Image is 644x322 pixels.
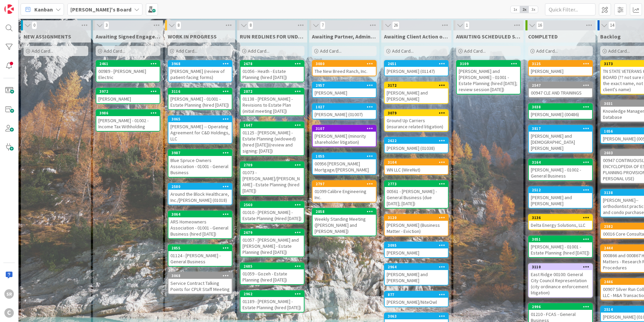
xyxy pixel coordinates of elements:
a: 3986[PERSON_NAME] - 01002 - Income Tax Withholding [96,109,160,132]
div: [PERSON_NAME] and [PERSON_NAME] [529,193,592,208]
span: Add Card... [392,48,414,54]
a: 285501124 - [PERSON_NAME] - General Business [168,244,232,267]
div: [PERSON_NAME] (00486) [529,110,592,119]
div: 3987 [168,150,232,156]
div: 2651 [388,61,448,66]
div: 2962 [240,291,304,297]
span: 2x [520,6,529,13]
span: Add Card... [176,48,197,54]
a: 2580Around the Block Healthcare, Inc./[PERSON_NAME] (01018) [168,183,232,205]
div: 3968[PERSON_NAME] (review of patient-facing forms) [168,61,232,82]
div: 3065[PERSON_NAME] -- Operating Agreement for C&D Holdings, LLC [168,116,232,143]
div: 3095 [388,243,448,248]
div: 877[PERSON_NAME]/NiteOwl [385,292,448,306]
div: 2797 [313,181,376,187]
div: 3120 [385,215,448,221]
div: 2547 [529,82,592,88]
div: 01099 Calibre Engineering Inc. [313,187,376,202]
div: 296201189 - [PERSON_NAME] - Estate Planning (hired [DATE]) [240,291,304,312]
div: 3095[PERSON_NAME] [385,242,448,257]
span: Kanban [34,5,53,14]
div: Service Contract Talking Points for CPLR Staff Meeting [168,279,232,294]
div: 3107 [313,126,376,132]
div: 2678 [244,61,304,66]
a: 268501059 - Gozeh - Estate Planning (hired [DATE]) [240,263,304,285]
div: 3064 [168,211,232,217]
div: 3079Ground Up Carriers (insurance related litigation) [385,110,448,131]
div: 01056 - Heath - Estate Planning (hired [DATE]) [240,67,304,82]
div: 00956 [PERSON_NAME] Mortgage/[PERSON_NAME] [313,159,376,174]
div: [PERSON_NAME] [313,88,376,97]
div: 2461 [96,61,160,67]
a: 3164[PERSON_NAME] - 01002 - General Business [528,159,593,181]
a: 3104WN LLC (WireNut) [384,159,449,175]
div: 2678 [240,61,304,67]
div: [PERSON_NAME]/NiteOwl [385,298,448,306]
a: 3972[PERSON_NAME] [96,88,160,104]
a: 2651[PERSON_NAME] (01147) [384,60,449,76]
div: 3109[PERSON_NAME] and [PERSON_NAME] - 01001 - Estate Planning (hired [DATE]; review session [DATE]) [457,61,520,94]
a: 254700947 CLE AND TRAININGS [528,82,593,98]
div: 2773 [388,182,448,186]
div: 3986 [96,110,160,116]
div: 105500956 [PERSON_NAME] Mortgage/[PERSON_NAME] [313,153,376,174]
div: 2679 [244,230,304,235]
div: 3125 [529,61,592,67]
div: [PERSON_NAME] [96,95,160,103]
a: 3079Ground Up Carriers (insurance related litigation) [384,109,449,132]
div: East Ridge 00100: General City Council Representation (city ordinance enforcement litigation) [529,270,592,297]
span: Add Card... [248,48,269,54]
div: 3972 [99,89,160,94]
div: 3116 [168,88,232,95]
div: 3064 [171,212,232,217]
div: WN LLC (WireNut) [385,165,448,174]
div: 01073 - [PERSON_NAME]/[PERSON_NAME] - Estate Planning (hired [DATE]) [240,168,304,195]
div: 2547 [532,83,592,88]
div: 164701125 - [PERSON_NAME] - Estate Planning (widowed) (hired [DATE])(review and signing: [DATE]) [240,122,304,155]
div: 3063 [385,313,448,319]
div: [PERSON_NAME] (minority shareholder litigation) [313,132,376,146]
div: 01125 - [PERSON_NAME] - Estate Planning (widowed) (hired [DATE])(review and signing: [DATE]) [240,128,304,155]
div: 01057 - [PERSON_NAME] and [PERSON_NAME] - Estate Planning (hired [DATE]) [240,236,304,257]
span: Add Card... [32,48,53,54]
div: 3068 [168,273,232,279]
a: 1027[PERSON_NAME] (01007) [312,103,377,119]
div: [PERSON_NAME] (01007) [313,110,376,119]
div: Weekly Standing Meeting ([PERSON_NAME] and [PERSON_NAME]) [313,215,376,236]
div: [PERSON_NAME] and [PERSON_NAME] [385,88,448,103]
div: 277300561 - [PERSON_NAME] - General Business (due [DATE]; [DATE]) [385,181,448,208]
div: Ground Up Carriers (insurance related litigation) [385,116,448,131]
div: 2797 [316,182,376,186]
a: 3109[PERSON_NAME] and [PERSON_NAME] - 01001 - Estate Planning (hired [DATE]; review session [DATE]) [456,60,521,95]
div: 2855 [171,246,232,250]
div: 3079 [388,111,448,115]
div: 2964 [388,265,448,269]
div: Delta Energy Solutions, LLC [529,221,592,230]
div: 2560 [244,203,304,207]
div: 2872 [240,88,304,95]
div: 3136 [529,215,592,221]
div: 877 [385,292,448,298]
div: 2858 [316,209,376,214]
div: 246100989 - [PERSON_NAME] Electric [96,61,160,82]
div: [PERSON_NAME] - 01002 - Income Tax Withholding [96,116,160,131]
a: 287201138 - [PERSON_NAME] - Revisions to Estate Plan (initial meeting [DATE]) [240,88,304,116]
div: 00989 - [PERSON_NAME] Electric [96,67,160,82]
div: 3968 [168,61,232,67]
a: 3817[PERSON_NAME] and [DEMOGRAPHIC_DATA][PERSON_NAME] [528,125,593,153]
div: 1027 [316,105,376,109]
div: 01124 - [PERSON_NAME] - General Business [168,251,232,266]
div: 1647 [244,123,304,128]
div: 2773 [385,181,448,187]
div: 3120 [388,215,448,220]
div: 3104WN LLC (WireNut) [385,159,448,174]
div: 2622[PERSON_NAME] (01038) [385,138,448,153]
div: 3038[PERSON_NAME] (00486) [529,104,592,119]
div: 3080 [313,61,376,67]
div: 3987 [171,151,232,155]
div: 00561 - [PERSON_NAME] - General Business (due [DATE]; [DATE]) [385,187,448,208]
div: 3120[PERSON_NAME] (Business Matter - Eviction) [385,215,448,236]
div: 270901073 - [PERSON_NAME]/[PERSON_NAME] - Estate Planning (hired [DATE]) [240,162,304,195]
div: 2679 [240,230,304,236]
div: 2858 [313,209,376,215]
